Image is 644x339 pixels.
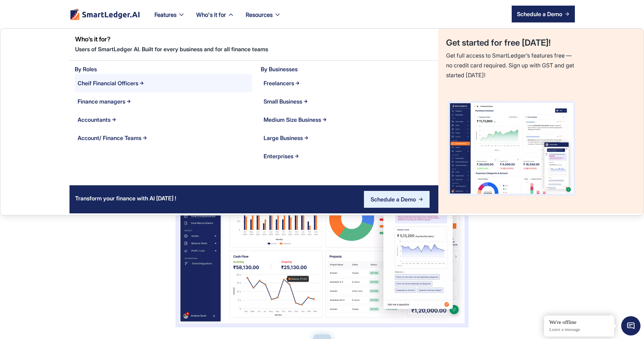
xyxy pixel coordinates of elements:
div: Large Business [264,133,303,143]
a: Medium Size Business [261,111,438,129]
div: Resources [240,10,287,28]
div: Account/ Finance Teams [78,133,141,143]
a: Account/ Finance Teams [75,129,252,147]
a: Accountants [75,111,252,129]
div: Small Business [264,97,302,106]
a: Finance managers [75,92,252,111]
div: By Businesses [261,64,438,74]
a: home [69,8,140,20]
div: Schedule a Demo [517,10,562,18]
div: Accountants [78,115,111,125]
div: Who's it for [196,10,226,20]
div: Who's it for [191,10,240,28]
div: Cheif Financial Officers [78,78,138,88]
img: Arrow Right Blue [419,197,423,201]
img: footer logo [69,8,140,20]
div: We're offline [549,319,609,326]
div: Schedule a Demo [371,195,416,204]
div: Medium Size Business [264,115,321,125]
div: By Roles [75,64,252,74]
div: Get started for free [DATE]! [446,38,551,48]
a: Schedule a Demo [364,191,430,208]
div: Features [154,10,177,20]
div: Finance managers [78,97,125,106]
a: Freelancers [261,74,438,92]
div: Resources [246,10,273,20]
a: Large Business [261,129,438,147]
div: Features [149,10,191,28]
a: Cheif Financial Officers [75,74,252,92]
a: Small Business [261,92,438,111]
span: Chat Widget [621,316,640,335]
div: Freelancers [264,78,294,88]
div: Enterprises [264,151,293,161]
img: arrow right icon [565,12,569,16]
div: Who’s it for? [75,34,438,44]
a: Enterprises [261,147,438,165]
div: Users of SmartLedger AI. Built for every business and for all finance teams [75,44,438,55]
div: Transform your finance with AI [DATE] ! [69,188,182,211]
p: Leave a message [549,327,609,333]
div: Get full access to SmartLedger’s features free — no credit card required. Sign up with GST and ge... [446,51,577,80]
a: Schedule a Demo [512,6,575,22]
